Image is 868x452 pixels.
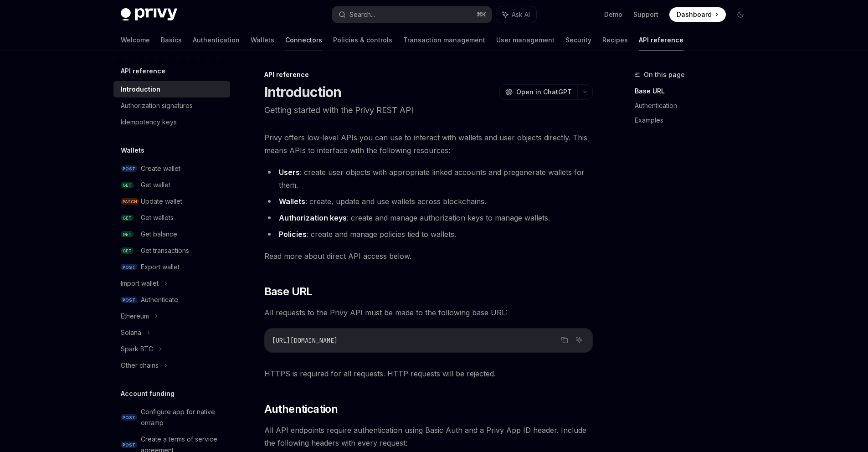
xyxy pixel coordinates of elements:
[279,168,300,177] strong: Users
[121,66,165,77] h5: API reference
[121,198,139,205] span: PATCH
[121,278,159,289] div: Import wallet
[161,29,182,51] a: Basics
[272,336,338,344] span: [URL][DOMAIN_NAME]
[121,165,137,172] span: POST
[285,29,322,51] a: Connectors
[113,226,230,242] a: GETGet balance
[113,292,230,308] a: POSTAuthenticate
[499,84,577,100] button: Open in ChatGPT
[121,264,137,271] span: POST
[113,242,230,259] a: GETGet transactions
[635,113,755,128] a: Examples
[635,84,755,98] a: Base URL
[121,100,193,111] div: Authorization signatures
[141,180,170,190] div: Get wallet
[121,145,144,156] h5: Wallets
[733,7,748,22] button: Toggle dark mode
[349,9,375,20] div: Search...
[121,297,137,303] span: POST
[121,360,159,371] div: Other chains
[477,11,486,18] span: ⌘ K
[264,367,593,380] span: HTTPS is required for all requests. HTTP requests will be rejected.
[264,104,593,117] p: Getting started with the Privy REST API
[677,10,712,19] span: Dashboard
[264,84,342,100] h1: Introduction
[121,414,137,421] span: POST
[264,131,593,157] span: Privy offers low-level APIs you can use to interact with wallets and user objects directly. This ...
[573,334,585,346] button: Ask AI
[113,259,230,275] a: POSTExport wallet
[565,29,591,51] a: Security
[633,10,658,19] a: Support
[113,193,230,210] a: PATCHUpdate wallet
[141,262,180,272] div: Export wallet
[516,87,572,97] span: Open in ChatGPT
[635,98,755,113] a: Authentication
[644,69,685,80] span: On this page
[141,212,174,223] div: Get wallets
[512,10,530,19] span: Ask AI
[279,213,347,222] strong: Authorization keys
[113,404,230,431] a: POSTConfigure app for native onramp
[121,247,134,254] span: GET
[279,230,307,239] strong: Policies
[141,406,225,428] div: Configure app for native onramp
[193,29,240,51] a: Authentication
[113,98,230,114] a: Authorization signatures
[264,306,593,319] span: All requests to the Privy API must be made to the following base URL:
[113,114,230,130] a: Idempotency keys
[604,10,622,19] a: Demo
[264,70,593,79] div: API reference
[264,284,313,299] span: Base URL
[559,334,570,346] button: Copy the contents from the code block
[264,211,593,224] li: : create and manage authorization keys to manage wallets.
[332,6,492,23] button: Search...⌘K
[121,231,134,238] span: GET
[496,6,536,23] button: Ask AI
[121,388,175,399] h5: Account funding
[264,228,593,241] li: : create and manage policies tied to wallets.
[121,29,150,51] a: Welcome
[264,166,593,191] li: : create user objects with appropriate linked accounts and pregenerate wallets for them.
[121,215,134,221] span: GET
[251,29,274,51] a: Wallets
[602,29,628,51] a: Recipes
[141,229,177,240] div: Get balance
[113,160,230,177] a: POSTCreate wallet
[121,84,160,95] div: Introduction
[121,442,137,448] span: POST
[141,163,180,174] div: Create wallet
[141,245,189,256] div: Get transactions
[113,210,230,226] a: GETGet wallets
[264,250,593,262] span: Read more about direct API access below.
[669,7,726,22] a: Dashboard
[639,29,683,51] a: API reference
[113,81,230,98] a: Introduction
[121,182,134,189] span: GET
[121,344,153,354] div: Spark BTC
[121,327,141,338] div: Solana
[113,177,230,193] a: GETGet wallet
[264,424,593,449] span: All API endpoints require authentication using Basic Auth and a Privy App ID header. Include the ...
[121,311,149,322] div: Ethereum
[121,117,177,128] div: Idempotency keys
[496,29,555,51] a: User management
[333,29,392,51] a: Policies & controls
[264,195,593,208] li: : create, update and use wallets across blockchains.
[279,197,305,206] strong: Wallets
[141,196,182,207] div: Update wallet
[403,29,485,51] a: Transaction management
[264,402,338,416] span: Authentication
[141,294,178,305] div: Authenticate
[121,8,177,21] img: dark logo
